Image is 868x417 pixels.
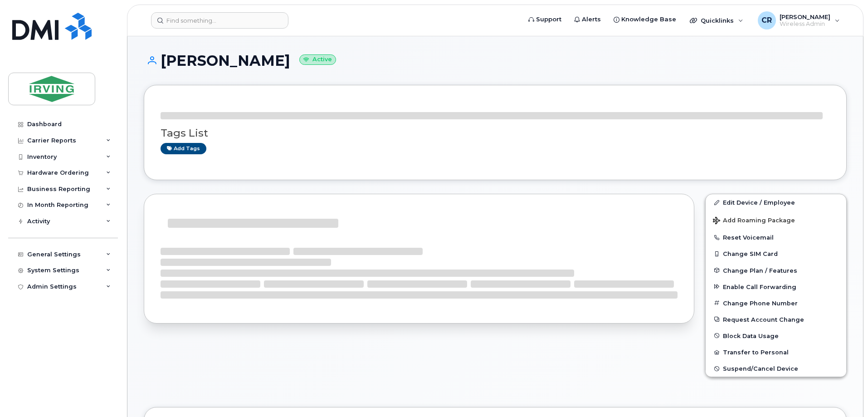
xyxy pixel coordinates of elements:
[706,211,846,229] button: Add Roaming Package
[706,194,846,211] a: Edit Device / Employee
[706,262,846,279] button: Change Plan / Features
[706,229,846,245] button: Reset Voicemail
[713,217,795,226] span: Add Roaming Package
[723,365,798,372] span: Suspend/Cancel Device
[299,54,336,65] small: Active
[706,344,846,360] button: Transfer to Personal
[161,128,830,139] h3: Tags List
[706,279,846,295] button: Enable Call Forwarding
[706,311,846,328] button: Request Account Change
[161,143,206,154] a: Add tags
[723,267,797,274] span: Change Plan / Features
[706,245,846,262] button: Change SIM Card
[144,53,847,69] h1: [PERSON_NAME]
[723,283,796,290] span: Enable Call Forwarding
[706,328,846,344] button: Block Data Usage
[706,360,846,377] button: Suspend/Cancel Device
[706,295,846,311] button: Change Phone Number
